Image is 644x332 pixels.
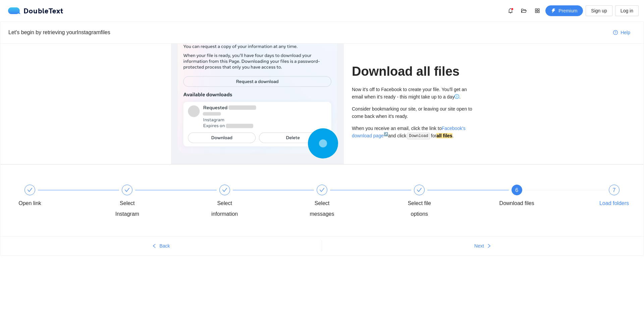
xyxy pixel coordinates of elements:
[454,94,459,99] span: info-circle
[551,8,556,14] span: thunderbolt
[545,5,583,16] button: thunderboltPremium
[322,241,644,251] button: Nextright
[384,132,388,136] sup: ↗
[400,185,497,219] div: Select file options
[519,5,529,16] button: folder-open
[613,187,616,193] span: 7
[436,133,452,138] strong: all files
[505,8,516,13] span: bell
[407,133,430,139] code: Download
[586,5,612,16] button: Sign up
[499,198,534,209] div: Download files
[352,64,473,79] h1: Download all files
[595,185,634,209] div: 7Load folders
[352,126,466,138] a: Facebook's download page↗
[205,185,303,219] div: Select information
[613,30,618,36] span: question-circle
[532,8,542,13] span: appstore
[532,5,543,16] button: appstore
[205,198,244,219] div: Select information
[515,187,518,193] span: 6
[27,187,33,193] span: check
[8,7,63,14] div: DoubleText
[352,105,473,120] div: Consider bookmarking our site, or leaving our site open to come back when it's ready.
[558,7,577,14] span: Premium
[108,198,147,219] div: Select Instagram
[152,244,157,249] span: left
[591,7,607,14] span: Sign up
[319,187,325,193] span: check
[8,28,608,37] div: Let's begin by retrieving your Instagram files
[159,242,170,250] span: Back
[519,8,529,13] span: folder-open
[505,5,516,16] button: bell
[303,185,400,219] div: Select messages
[599,198,629,209] div: Load folders
[621,7,633,14] span: Log in
[222,187,227,193] span: check
[417,187,422,193] span: check
[474,242,484,250] span: Next
[621,29,630,36] span: Help
[352,86,473,101] div: Now it's off to Facebook to create your file. You'll get an email when it's ready - this might ta...
[18,198,41,209] div: Open link
[124,187,130,193] span: check
[608,27,636,38] button: question-circleHelp
[303,198,341,219] div: Select messages
[0,241,322,251] button: leftBack
[487,244,491,249] span: right
[10,185,108,209] div: Open link
[8,7,63,14] a: logoDoubleText
[497,185,595,209] div: 6Download files
[400,198,439,219] div: Select file options
[615,5,639,16] button: Log in
[352,125,473,140] div: When you receive an email, click the link to and click for .
[8,7,23,14] img: logo
[108,185,205,219] div: Select Instagram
